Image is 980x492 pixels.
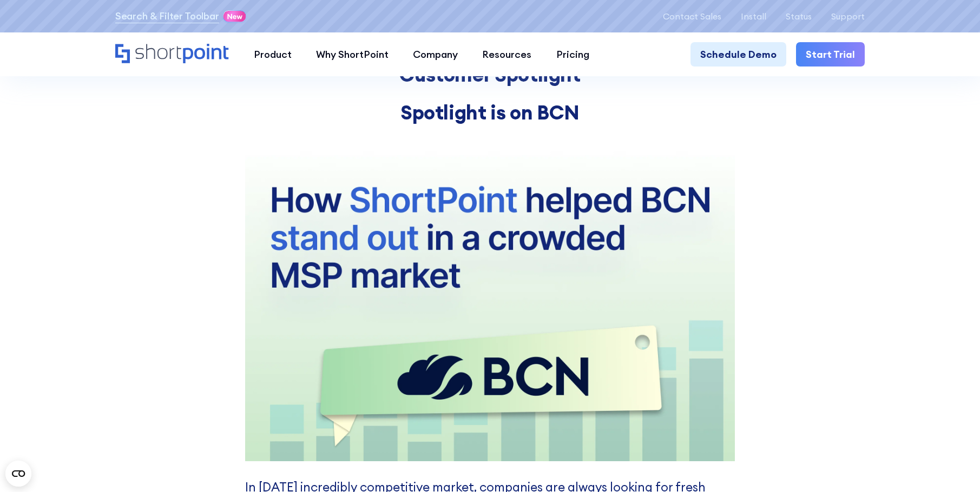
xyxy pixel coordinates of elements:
[5,461,31,487] button: Open CMP widget
[245,143,735,462] img: workers in romania
[115,9,219,23] a: Search & Filter Toolbar
[786,11,812,21] a: Status
[741,11,766,21] a: Install
[316,47,389,62] div: Why ShortPoint
[796,42,865,67] a: Start Trial
[926,440,980,492] iframe: Chat Widget
[254,47,292,62] div: Product
[663,11,721,21] a: Contact Sales
[400,100,580,125] strong: Spotlight is on BCN
[556,47,589,62] div: Pricing
[400,42,470,67] a: Company
[413,47,458,62] div: Company
[831,11,865,21] a: Support
[304,42,400,67] a: Why ShortPoint
[470,42,544,67] a: Resources
[482,47,531,62] div: Resources
[544,42,601,67] a: Pricing
[115,44,229,65] a: Home
[690,42,786,67] a: Schedule Demo
[241,42,304,67] a: Product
